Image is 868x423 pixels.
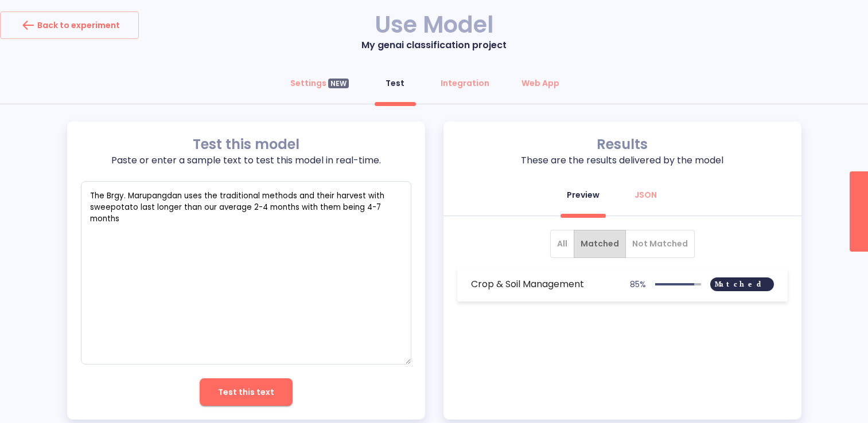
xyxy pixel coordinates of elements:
[574,230,626,258] button: show matched
[550,230,574,258] button: show all
[457,135,788,154] p: Results
[441,77,489,89] div: Integration
[557,237,567,251] span: All
[632,237,688,251] span: Not Matched
[457,154,788,167] p: These are the results delivered by the model
[328,79,349,89] div: NEW
[710,243,774,326] span: Matched
[635,189,657,201] div: JSON
[623,279,646,289] p: 85 %
[625,230,695,258] button: show not matched
[81,135,411,154] p: Test this model
[19,16,120,34] div: Back to experiment
[200,378,293,406] button: Test this text
[81,181,411,365] textarea: empty textarea
[567,189,600,201] div: Preview
[386,77,404,89] div: Test
[521,77,559,89] div: Web App
[290,77,349,89] div: Settings
[218,385,274,399] span: Test this text
[581,237,619,251] span: Matched
[81,154,411,167] p: Paste or enter a sample text to test this model in real-time.
[550,230,695,258] div: category filter
[471,276,584,292] h6: Crop & Soil Management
